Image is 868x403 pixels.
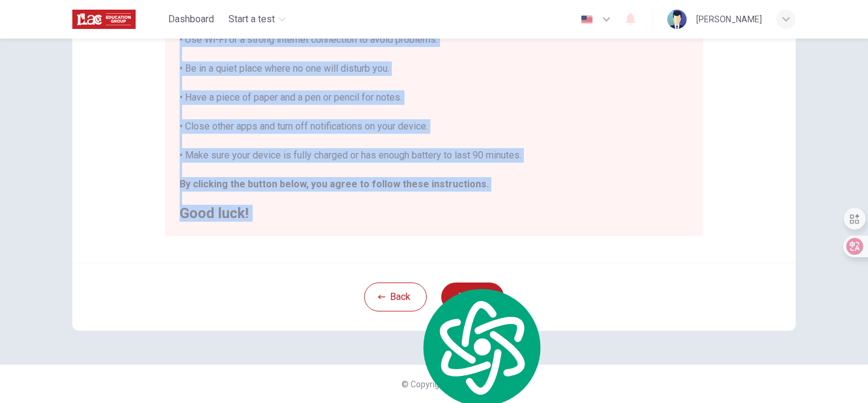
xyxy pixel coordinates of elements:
a: ILAC logo [72,7,163,31]
button: Next [441,283,504,311]
h2: Good luck! [180,206,688,220]
img: Profile picture [667,10,687,29]
button: Start a test [224,8,291,30]
b: By clicking the button below, you agree to follow these instructions. [180,178,489,190]
div: [PERSON_NAME] [696,12,762,27]
img: ILAC logo [72,7,136,31]
span: Start a test [228,12,275,27]
button: Dashboard [163,8,219,30]
button: Back [364,283,427,311]
span: © Copyright 2025 [401,380,467,389]
span: Dashboard [168,12,214,27]
img: en [579,15,594,24]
